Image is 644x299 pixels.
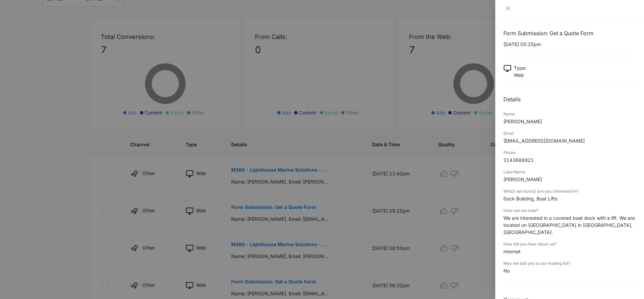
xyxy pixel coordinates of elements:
div: Phone [503,150,636,156]
span: Internet [503,249,521,254]
div: Email [503,130,636,136]
span: 3143688921 [503,157,534,163]
button: Close [503,5,513,12]
div: Name [503,111,636,117]
h1: Form Submission: Get a Quote Form [503,29,636,37]
p: Type : [514,64,526,71]
div: How did you hear about us? [503,241,636,247]
p: [DATE] 05:25pm [503,41,636,48]
p: Web [514,71,526,79]
div: Lake Name [503,169,636,175]
span: Dock Building, Boat Lifts [503,196,557,201]
div: May we add you to our mailing list? [503,260,636,266]
span: [PERSON_NAME] [503,119,542,124]
span: [EMAIL_ADDRESS][DOMAIN_NAME] [503,138,585,144]
span: We are interested in a covered boat dock with a lift. We are located on [GEOGRAPHIC_DATA] in [GEO... [503,215,635,235]
div: Which service(s) are you interested in? [503,188,636,194]
div: How can we help? [503,208,636,214]
h2: Details [503,95,636,103]
span: [PERSON_NAME] [503,176,542,182]
span: close [505,6,511,11]
span: No [503,268,510,274]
